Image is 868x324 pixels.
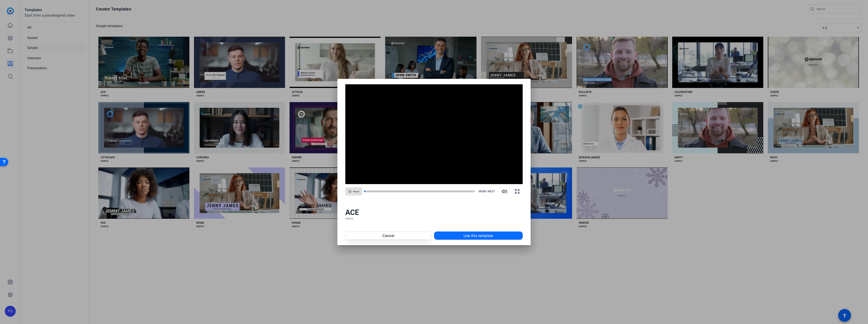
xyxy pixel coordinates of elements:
button: Mute [499,186,510,197]
button: Cancel [345,231,431,240]
div: ACE [345,208,523,217]
div: / [477,189,497,193]
span: Cancel [382,233,394,238]
span: 00:00 [477,189,486,193]
div: Video Player [345,84,523,184]
div: SIMPLE [345,217,523,221]
span: 00:21 [488,189,497,193]
button: Fullscreen [512,186,523,197]
button: Pause [345,187,362,195]
button: Use this template [434,231,523,240]
span: Use this template [463,233,493,238]
span: Pause [353,190,359,193]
